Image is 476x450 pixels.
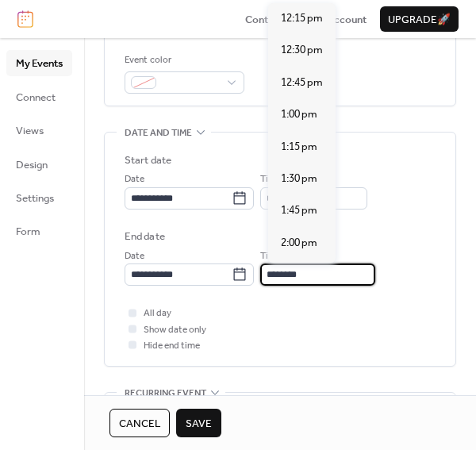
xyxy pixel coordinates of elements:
span: Date [125,171,144,187]
span: Recurring event [125,385,206,401]
button: Save [176,409,221,437]
span: Save [186,416,212,432]
a: My Events [6,50,72,75]
span: 1:30 pm [281,171,317,187]
span: Form [16,224,40,240]
span: Upgrade 🚀 [388,12,451,28]
span: My Events [16,56,63,71]
span: 2:00 pm [281,235,317,251]
span: Date [125,248,144,264]
span: 12:30 pm [281,42,323,58]
span: 1:45 pm [281,202,317,218]
a: Form [6,218,72,244]
a: Connect [6,84,72,110]
span: 12:45 pm [281,75,323,90]
img: logo [17,10,33,28]
span: Cancel [119,416,160,432]
a: My Account [311,11,367,27]
a: Design [6,152,72,177]
span: 12:15 pm [281,10,323,26]
span: My Account [311,12,367,28]
span: All day [144,306,171,321]
a: Contact Us [245,11,297,27]
span: Views [16,123,44,139]
span: Show date only [144,322,206,338]
span: Settings [16,190,54,206]
span: 1:15 pm [281,139,317,155]
span: Connect [16,90,56,106]
div: End date [125,229,165,244]
span: Design [16,157,48,173]
div: Event color [125,52,241,68]
span: Hide end time [144,338,200,354]
span: Date and time [125,125,192,141]
button: Upgrade🚀 [380,6,459,32]
button: Cancel [109,409,170,437]
span: 1:00 pm [281,106,317,122]
span: Contact Us [245,12,297,28]
a: Settings [6,185,72,210]
span: Time [260,171,281,187]
span: Time [260,248,281,264]
div: Start date [125,152,171,168]
a: Views [6,117,72,143]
